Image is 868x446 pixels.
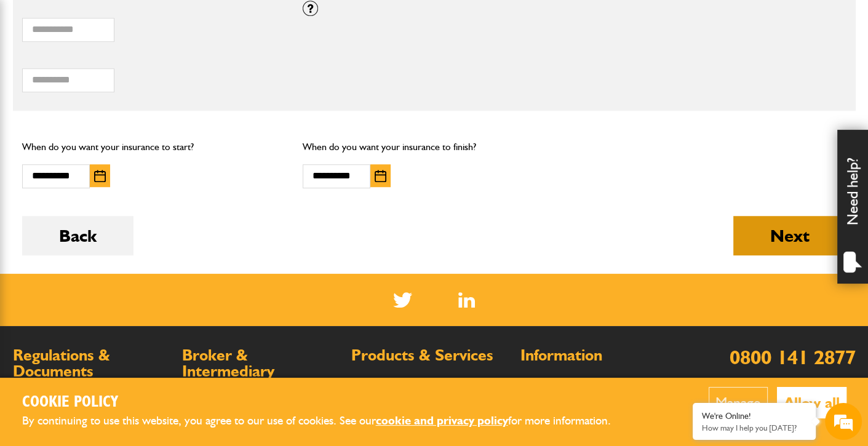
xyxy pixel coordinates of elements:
a: cookie and privacy policy [376,413,508,428]
input: Enter your email address [16,150,225,177]
p: How may I help you today? [702,423,806,432]
img: Choose date [94,170,106,182]
input: Enter your last name [16,114,225,141]
div: Minimize live chat window [202,6,231,36]
h2: Cookie Policy [22,393,631,412]
h2: Information [520,348,677,364]
div: Need help? [837,130,868,284]
input: Enter your phone number [16,186,225,213]
a: LinkedIn [458,292,475,308]
a: 0800 141 2877 [730,345,856,369]
img: Twitter [393,292,412,308]
h2: Regulations & Documents [13,348,170,379]
button: Allow all [777,387,846,418]
textarea: Type your message and hit 'Enter' [16,223,225,340]
button: Manage [709,387,768,418]
em: Start Chat [167,350,223,367]
p: By continuing to use this website, you agree to our use of cookies. See our for more information. [22,412,631,431]
button: Back [22,216,133,255]
h2: Broker & Intermediary [182,348,339,379]
button: Next [733,216,846,255]
div: We're Online! [702,411,806,421]
h2: Products & Services [351,348,508,364]
img: Choose date [375,170,386,182]
p: When do you want your insurance to start? [22,139,285,155]
p: When do you want your insurance to finish? [303,139,565,155]
img: d_20077148190_company_1631870298795_20077148190 [21,68,52,86]
img: Linked In [458,292,475,308]
div: Chat with us now [64,69,207,85]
